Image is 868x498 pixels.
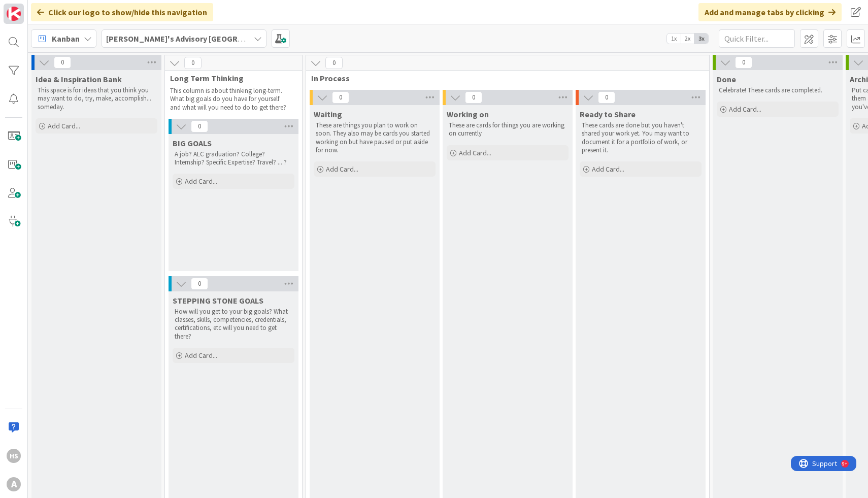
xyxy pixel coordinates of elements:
[173,138,212,148] span: BIG GOALS
[580,109,636,119] span: Ready to Share
[185,351,217,360] span: Add Card...
[54,56,71,69] span: 0
[175,308,292,341] p: How will you get to your big goals? What classes, skills, competencies, credentials, certificatio...
[7,477,21,491] div: A
[175,150,292,167] p: A job? ALC graduation? College? Internship? Specific Expertise? Travel? ... ?
[447,109,489,119] span: Working on
[332,91,349,104] span: 0
[465,91,482,104] span: 0
[21,2,46,14] span: Support
[314,109,342,119] span: Waiting
[592,164,624,174] span: Add Card...
[7,449,21,463] div: HS
[173,295,263,306] span: STEPPING STONE GOALS
[326,164,358,174] span: Add Card...
[729,105,761,114] span: Add Card...
[106,34,286,44] b: [PERSON_NAME]'s Advisory [GEOGRAPHIC_DATA]
[170,73,289,83] span: Long Term Thinking
[735,56,752,69] span: 0
[449,121,566,138] p: These are cards for things you are working on currently
[681,34,694,44] span: 2x
[38,86,155,111] p: This space is for ideas that you think you may want to do, try, make, accomplish... someday.
[698,3,842,21] div: Add and manage tabs by clicking
[184,57,202,69] span: 0
[694,34,708,44] span: 3x
[51,4,56,12] div: 9+
[719,29,795,48] input: Quick Filter...
[191,278,208,290] span: 0
[717,74,736,84] span: Done
[311,73,696,83] span: In Process
[48,121,80,130] span: Add Card...
[191,120,208,132] span: 0
[36,74,122,84] span: Idea & Inspiration Bank
[459,148,491,157] span: Add Card...
[316,121,433,154] p: These are things you plan to work on soon. They also may be cards you started working on but have...
[52,32,80,45] span: Kanban
[719,86,837,94] p: Celebrate! These cards are completed.
[598,91,615,104] span: 0
[325,57,343,69] span: 0
[7,7,21,21] img: Visit kanbanzone.com
[667,34,681,44] span: 1x
[185,177,217,186] span: Add Card...
[170,87,290,112] p: This column is about thinking long-term. What big goals do you have for yourself and what will yo...
[31,3,213,21] div: Click our logo to show/hide this navigation
[582,121,699,154] p: These cards are done but you haven't shared your work yet. You may want to document it for a port...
